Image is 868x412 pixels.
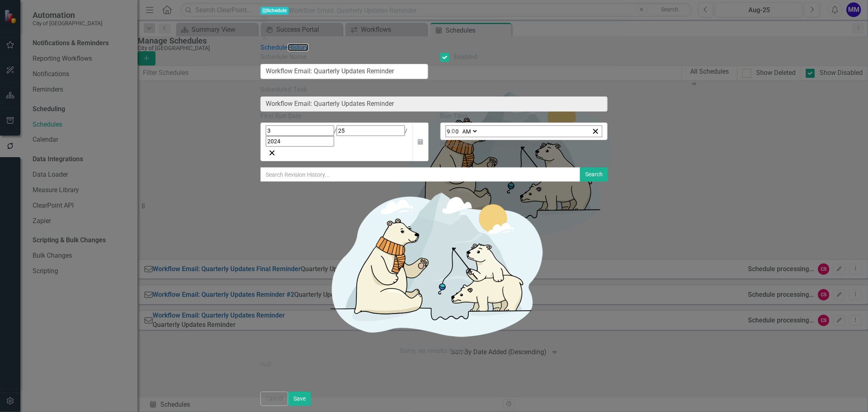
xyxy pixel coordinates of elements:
div: First Run Date [260,112,428,121]
span: Schedule [260,7,289,15]
input: Search Revision History... [260,167,581,182]
span: Workflow Email: Quarterly Updates Reminder [289,7,417,14]
button: Search [580,167,608,182]
a: Schedule [260,44,288,51]
span: / [405,127,407,134]
div: Enabled [454,53,478,62]
span: : [451,128,452,135]
a: History [288,44,308,51]
div: null [260,360,608,369]
input: -- [447,126,451,137]
input: -- [452,126,459,137]
div: Pacific Standard Time (UTC-07:00) [440,140,608,149]
span: / [334,127,337,134]
div: Sorry, no results found. [400,346,468,356]
button: Save [288,392,311,406]
input: Schedule Name [260,64,428,79]
label: Run Time [440,112,608,121]
label: Schedule Name [260,53,428,62]
label: Scheduled Task [260,85,608,94]
button: Cancel [260,392,288,406]
img: No results found [312,182,556,344]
